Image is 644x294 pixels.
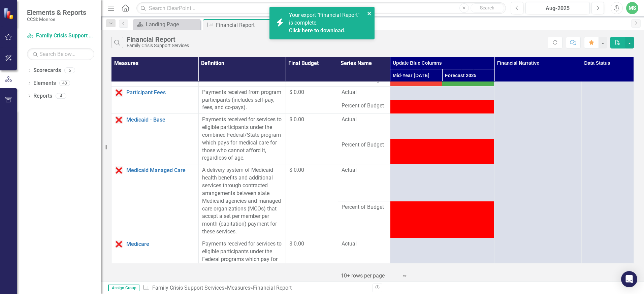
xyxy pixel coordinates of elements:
[127,36,189,43] div: Financial Report
[289,12,363,35] span: Your export "Financial Report" is complete.
[111,164,199,238] td: Double-Click to Edit Right Click for Context Menu
[126,241,195,247] a: Medicare
[56,93,66,99] div: 4
[227,285,250,291] a: Measures
[525,2,590,14] button: Aug-2025
[342,141,387,149] span: Percent of Budget
[442,114,494,139] td: Double-Click to Edit
[390,164,442,201] td: Double-Click to Edit
[136,2,506,14] input: Search ClearPoint...
[390,86,442,100] td: Double-Click to Edit
[126,167,195,173] a: Medicaid Managed Care
[126,117,195,123] a: Medicaid - Base
[342,203,387,211] span: Percent of Budget
[390,114,442,139] td: Double-Click to Edit
[152,285,224,291] a: Family Crisis Support Services
[253,285,292,291] div: Financial Report
[289,116,304,123] span: $ 0.00
[528,4,587,12] div: Aug-2025
[442,238,494,271] td: Double-Click to Edit
[442,164,494,201] td: Double-Click to Edit
[27,32,94,40] a: Family Crisis Support Services
[115,166,123,174] img: Data Error
[342,102,387,110] span: Percent of Budget
[471,3,504,13] button: Search
[64,68,75,73] div: 5
[367,9,372,17] button: close
[111,86,199,114] td: Double-Click to Edit Right Click for Context Menu
[442,86,494,100] td: Double-Click to Edit
[108,285,139,291] span: Assign Group
[342,240,387,248] span: Actual
[342,89,387,96] span: Actual
[480,5,494,10] span: Search
[289,240,304,247] span: $ 0.00
[115,116,123,124] img: Data Error
[390,238,442,271] td: Double-Click to Edit
[115,89,123,97] img: Data Error
[111,114,199,164] td: Double-Click to Edit Right Click for Context Menu
[33,79,56,87] a: Elements
[146,20,199,29] div: Landing Page
[27,8,86,17] span: Elements & Reports
[202,166,282,236] div: A delivery system of Medicaid health benefits and additional services through contracted arrangem...
[115,240,123,248] img: Data Error
[342,166,387,174] span: Actual
[202,116,282,162] div: Payments received for services to eligible participants under the combined Federal/State program ...
[289,89,304,95] span: $ 0.00
[135,20,199,29] a: Landing Page
[126,90,195,96] a: Participant Fees
[621,271,637,287] div: Open Intercom Messenger
[59,80,70,86] div: 43
[289,27,346,34] a: Click here to download.
[33,67,61,74] a: Scorecards
[127,43,189,48] div: Family Crisis Support Services
[216,21,269,29] div: Financial Report
[27,48,94,60] input: Search Below...
[342,116,387,124] span: Actual
[289,167,304,173] span: $ 0.00
[3,7,15,19] img: ClearPoint Strategy
[143,284,367,292] div: » »
[626,2,638,14] button: MS
[202,89,282,112] div: Payments received from program participants (includes self-pay, fees, and co-pays).
[27,17,86,22] small: CCSI: Monroe
[33,92,52,100] a: Reports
